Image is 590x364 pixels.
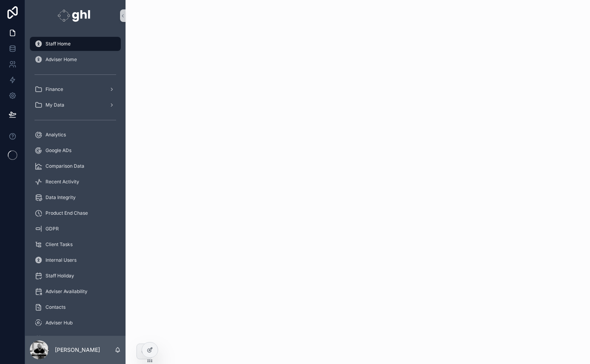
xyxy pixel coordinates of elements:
span: My Data [46,102,64,108]
a: Product End Chase [30,206,121,220]
span: GDPR [46,226,59,232]
span: Staff Home [46,41,71,47]
span: Recent Activity [46,179,79,185]
a: Finance [30,82,121,96]
span: Product End Chase [46,210,88,216]
span: Comparison Data [46,163,84,169]
a: Meet The Team [30,331,121,346]
a: Comparison Data [30,159,121,173]
span: Data Integrity [46,194,76,201]
span: Client Tasks [46,241,73,248]
span: Adviser Home [46,56,77,63]
span: Google ADs [46,147,71,154]
span: Contacts [46,304,66,310]
a: Google ADs [30,143,121,158]
img: App logo [58,9,93,22]
span: Meet The Team [46,335,80,342]
a: Adviser Hub [30,316,121,330]
a: Recent Activity [30,175,121,189]
a: GDPR [30,222,121,236]
a: Contacts [30,300,121,314]
span: Internal Users [46,257,76,263]
a: My Data [30,98,121,112]
a: Staff Holiday [30,269,121,283]
a: Adviser Home [30,53,121,67]
span: Adviser Hub [46,320,73,326]
p: [PERSON_NAME] [55,346,100,354]
span: Analytics [46,132,66,138]
span: Staff Holiday [46,273,74,279]
a: Data Integrity [30,190,121,205]
a: Client Tasks [30,237,121,252]
span: Adviser Availability [46,288,87,295]
a: Staff Home [30,37,121,51]
a: Internal Users [30,253,121,267]
span: Finance [46,86,63,92]
a: Analytics [30,128,121,142]
a: Adviser Availability [30,284,121,299]
div: scrollable content [25,31,126,336]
